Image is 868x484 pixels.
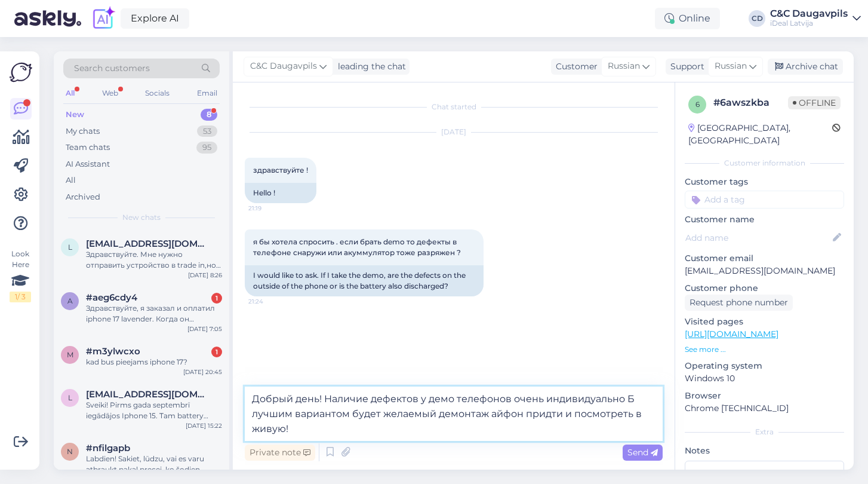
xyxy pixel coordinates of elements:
[685,265,844,277] p: [EMAIL_ADDRESS][DOMAIN_NAME]
[66,191,100,203] div: Archived
[250,60,317,73] span: C&C Daugavpils
[86,443,130,454] span: #nfilgapb
[196,142,217,154] div: 95
[86,357,222,367] div: kad bus pieejams iphone 17?
[121,8,189,29] a: Explore AI
[253,166,308,174] span: здравствуйте !
[685,402,844,415] p: Chrome [TECHNICAL_ID]
[685,282,844,295] p: Customer phone
[183,367,222,376] div: [DATE] 20:45
[195,85,220,101] div: Email
[685,360,844,372] p: Operating system
[86,292,137,303] span: #aeg6cdy4
[695,100,700,109] span: 6
[122,212,161,223] span: New chats
[333,60,406,73] div: leading the chat
[86,400,222,421] div: Sveiki! Pirms gada septembrī iegādājos Iphone 15. Tam battery health turējās ļoti labi - visu gad...
[245,265,484,296] div: I would like to ask. If I take the demo, are the defects on the outside of the phone or is the ba...
[685,390,844,402] p: Browser
[86,249,222,271] div: Здравствуйте. Мне нужно отправить устройство в trade in,но у меня нет нет кода,который надо ввест...
[713,96,788,110] div: # 6awszkba
[186,421,222,430] div: [DATE] 15:22
[188,271,222,280] div: [DATE] 8:26
[688,122,832,147] div: [GEOGRAPHIC_DATA], [GEOGRAPHIC_DATA]
[768,59,843,75] div: Archive chat
[86,238,210,249] span: looney28@inbox.lv
[248,297,293,306] span: 21:24
[245,387,663,441] textarea: Добрый день! Наличие дефектов у демо телефонов очень индивидуально Б лучшим вариантом будет желае...
[685,176,844,188] p: Customer tags
[10,249,31,302] div: Look Here
[86,389,210,400] span: lvasilevska56@gmail.com
[66,109,84,121] div: New
[187,324,222,333] div: [DATE] 7:05
[685,191,844,209] input: Add a tag
[86,303,222,324] div: Здравствуйте, я заказал и оплатил iphone 17 lavender. Когда он появится?
[685,315,844,328] p: Visited pages
[627,447,658,458] span: Send
[685,344,844,355] p: See more ...
[666,60,704,73] div: Support
[245,102,663,112] div: Chat started
[66,142,110,154] div: Team chats
[66,125,100,137] div: My chats
[655,8,720,29] div: Online
[67,447,73,456] span: n
[685,231,830,244] input: Add name
[67,296,73,305] span: a
[143,85,172,101] div: Socials
[253,237,461,257] span: я бы хотела спросить . если брать demo то дефекты в телефоне снаружи или акуммулятор тоже разряжен ?
[68,393,72,402] span: l
[66,174,76,186] div: All
[685,372,844,385] p: Windows 10
[749,10,765,27] div: CD
[770,9,848,19] div: C&C Daugavpils
[685,427,844,437] div: Extra
[245,127,663,137] div: [DATE]
[91,6,116,31] img: explore-ai
[66,158,110,170] div: AI Assistant
[685,252,844,265] p: Customer email
[63,85,77,101] div: All
[685,213,844,226] p: Customer name
[68,243,72,252] span: l
[788,96,841,109] span: Offline
[10,292,31,302] div: 1 / 3
[10,61,32,84] img: Askly Logo
[685,158,844,169] div: Customer information
[715,60,747,73] span: Russian
[685,329,778,339] a: [URL][DOMAIN_NAME]
[608,60,640,73] span: Russian
[211,347,222,357] div: 1
[685,445,844,457] p: Notes
[74,62,150,75] span: Search customers
[245,445,315,461] div: Private note
[211,293,222,304] div: 1
[770,19,848,28] div: iDeal Latvija
[248,204,293,213] span: 21:19
[551,60,598,73] div: Customer
[86,346,140,357] span: #m3ylwcxo
[770,9,861,28] a: C&C DaugavpilsiDeal Latvija
[685,295,793,311] div: Request phone number
[67,350,73,359] span: m
[86,454,222,475] div: Labdien! Sakiet, lūdzu, vai es varu atbraukt pakaļ precei, ko šodien pasūtīju (2000085455)? Es sa...
[100,85,121,101] div: Web
[245,183,316,203] div: Hello !
[197,125,217,137] div: 53
[201,109,217,121] div: 8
